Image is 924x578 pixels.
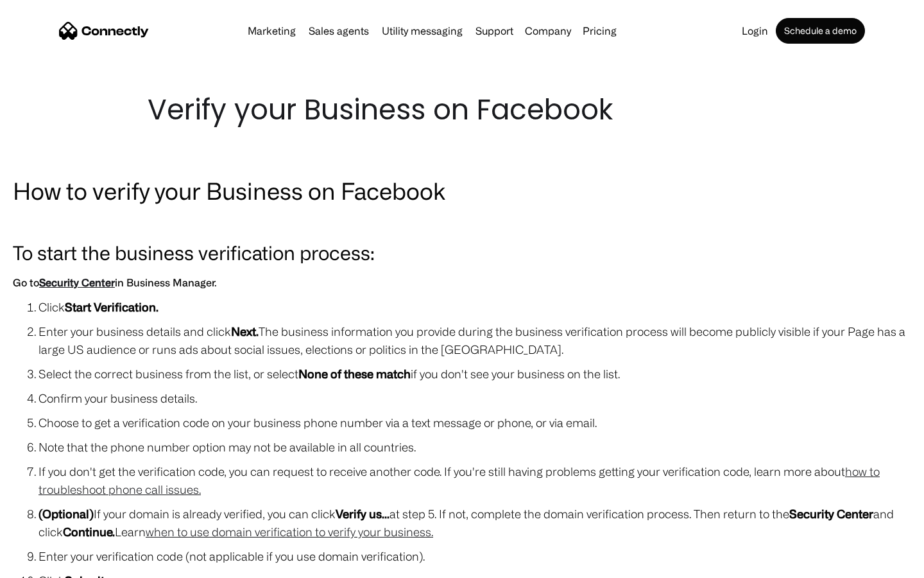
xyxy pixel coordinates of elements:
h3: To start the business verification process: [13,238,911,267]
a: Security Center [39,277,115,288]
li: Select the correct business from the list, or select if you don't see your business on the list. [38,365,911,383]
li: If your domain is already verified, you can click at step 5. If not, complete the domain verifica... [38,505,911,541]
strong: Verify us... [336,507,389,520]
a: Utility messaging [377,26,468,36]
a: when to use domain verification to verify your business. [146,525,433,538]
a: Login [737,26,773,36]
ul: Language list [26,556,77,574]
strong: Start Verification. [65,301,158,313]
li: Enter your business details and click The business information you provide during the business ve... [38,322,911,358]
li: If you don't get the verification code, you can request to receive another code. If you're still ... [38,462,911,498]
h6: Go to in Business Manager. [13,274,911,292]
aside: Language selected: English [13,556,77,574]
a: Support [470,26,518,36]
strong: Next. [231,325,259,338]
a: Sales agents [304,26,374,36]
a: Schedule a demo [776,18,865,44]
a: Pricing [577,26,622,36]
li: Note that the phone number option may not be available in all countries. [38,438,911,456]
li: Enter your verification code (not applicable if you use domain verification). [38,547,911,565]
strong: Security Center [789,507,873,520]
strong: Continue. [63,525,115,538]
li: Click [38,298,911,316]
div: Company [525,22,571,40]
li: Choose to get a verification code on your business phone number via a text message or phone, or v... [38,414,911,432]
p: ‍ [13,213,911,231]
h1: Verify your Business on Facebook [148,90,776,130]
h2: How to verify your Business on Facebook [13,175,911,207]
li: Confirm your business details. [38,389,911,407]
strong: None of these match [298,367,411,380]
a: Marketing [243,26,301,36]
strong: (Optional) [38,507,94,520]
